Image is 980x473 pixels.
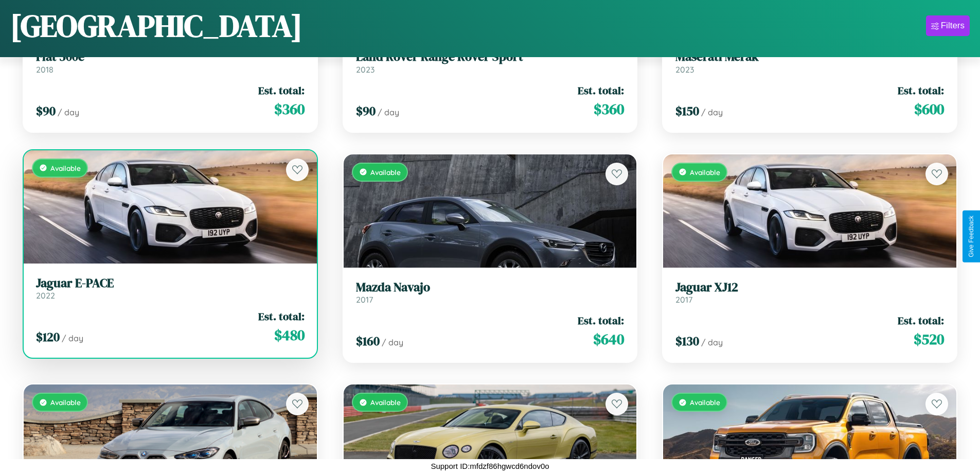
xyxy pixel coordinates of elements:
[356,332,380,349] span: $ 160
[356,280,625,295] h3: Mazda Navajo
[382,337,403,347] span: / day
[58,107,79,117] span: / day
[675,49,944,64] h3: Maserati Merak
[36,49,305,75] a: Fiat 500e2018
[356,102,376,119] span: $ 90
[36,290,55,301] span: 2022
[675,294,692,305] span: 2017
[594,99,624,119] span: $ 360
[701,107,723,117] span: / day
[675,280,944,295] h3: Jaguar XJ12
[898,313,944,328] span: Est. total:
[36,64,54,75] span: 2018
[578,83,624,98] span: Est. total:
[356,64,375,75] span: 2023
[356,49,625,64] h3: Land Rover Range Rover Sport
[675,280,944,305] a: Jaguar XJ122017
[356,280,625,305] a: Mazda Navajo2017
[926,15,970,36] button: Filters
[370,398,401,407] span: Available
[914,329,944,349] span: $ 520
[378,107,399,117] span: / day
[62,333,83,343] span: / day
[370,168,401,177] span: Available
[431,459,549,473] p: Support ID: mfdzf86hgwcd6ndov0o
[898,83,944,98] span: Est. total:
[701,337,723,347] span: / day
[36,328,60,345] span: $ 120
[675,332,699,349] span: $ 130
[356,49,625,75] a: Land Rover Range Rover Sport2023
[578,313,624,328] span: Est. total:
[690,168,720,177] span: Available
[258,309,305,324] span: Est. total:
[593,329,624,349] span: $ 640
[50,164,81,172] span: Available
[258,83,305,98] span: Est. total:
[675,64,694,75] span: 2023
[356,294,373,305] span: 2017
[36,49,305,64] h3: Fiat 500e
[675,102,699,119] span: $ 150
[274,99,305,119] span: $ 360
[968,216,975,257] div: Give Feedback
[10,5,302,47] h1: [GEOGRAPHIC_DATA]
[50,398,81,407] span: Available
[36,102,56,119] span: $ 90
[675,49,944,75] a: Maserati Merak2023
[690,398,720,407] span: Available
[941,21,965,31] div: Filters
[914,99,944,119] span: $ 600
[274,325,305,345] span: $ 480
[36,276,305,291] h3: Jaguar E-PACE
[36,276,305,301] a: Jaguar E-PACE2022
